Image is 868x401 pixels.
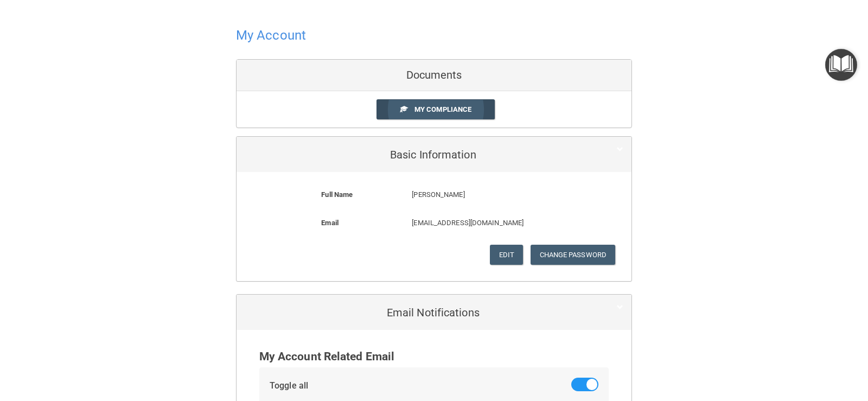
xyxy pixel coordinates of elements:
button: Open Resource Center [825,49,857,81]
h5: Email Notifications [245,307,590,319]
button: Change Password [531,245,616,265]
b: Email [321,219,339,227]
p: [PERSON_NAME] [412,188,577,201]
button: Edit [490,245,523,265]
a: Email Notifications [245,300,623,324]
a: Basic Information [245,142,623,167]
div: Documents [237,60,631,91]
div: Toggle all [270,378,308,394]
b: Full Name [321,190,353,199]
h5: Basic Information [245,149,590,161]
div: My Account Related Email [259,346,609,367]
p: [EMAIL_ADDRESS][DOMAIN_NAME] [412,217,577,230]
span: My Compliance [414,105,471,113]
h4: My Account [236,28,306,42]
